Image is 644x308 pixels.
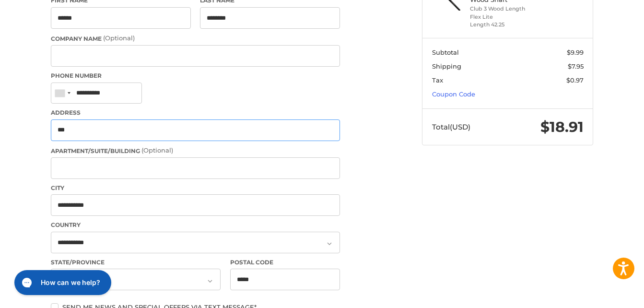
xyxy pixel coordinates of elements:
[51,108,340,117] label: Address
[568,62,584,70] span: $7.95
[567,48,584,56] span: $9.99
[432,76,443,84] span: Tax
[432,122,470,131] span: Total (USD)
[51,34,340,43] label: Company Name
[230,258,340,267] label: Postal Code
[470,13,543,21] li: Flex Lite
[141,146,173,154] small: (Optional)
[51,184,340,192] label: City
[51,221,340,229] label: Country
[470,21,543,29] li: Length 42.25
[10,267,114,298] iframe: Gorgias live chat messenger
[540,118,584,136] span: $18.91
[566,76,584,84] span: $0.97
[432,48,459,56] span: Subtotal
[432,62,461,70] span: Shipping
[51,71,340,80] label: Phone Number
[470,5,543,13] li: Club 3 Wood Length
[51,258,221,267] label: State/Province
[103,34,135,42] small: (Optional)
[51,146,340,155] label: Apartment/Suite/Building
[432,90,475,98] a: Coupon Code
